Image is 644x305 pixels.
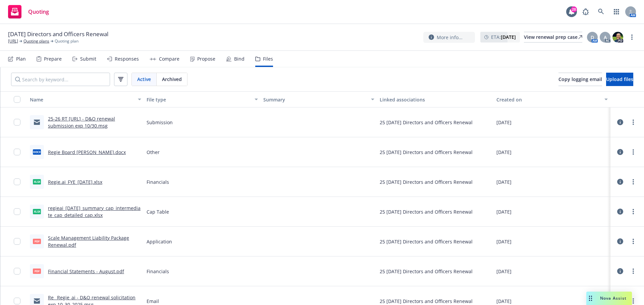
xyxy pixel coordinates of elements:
[380,298,473,305] div: 25 [DATE] Directors and Officers Renewal
[48,205,141,218] a: regieai_[DATE]_summary_cap_intermediate_cap_detailed_cap.xlsx
[496,238,512,245] span: [DATE]
[591,34,594,41] span: D
[33,149,41,154] span: docx
[14,119,20,126] input: Toggle Row Selected
[612,32,623,43] img: photo
[600,295,627,301] span: Nova Assist
[571,6,577,12] div: 28
[33,239,41,244] span: pdf
[604,34,607,41] span: A
[197,56,215,62] div: Propose
[496,178,512,185] span: [DATE]
[496,96,600,103] div: Created on
[380,268,473,275] div: 25 [DATE] Directors and Officers Renewal
[380,149,473,156] div: 25 [DATE] Directors and Officers Renewal
[629,118,637,126] a: more
[261,91,377,107] button: Summary
[579,5,592,18] a: Report a Bug
[629,267,637,275] a: more
[48,179,102,185] a: Regie.ai_FYE_[DATE].xlsx
[147,119,173,126] span: Submission
[524,32,582,42] div: View renewal prep case
[159,56,179,62] div: Compare
[33,269,41,274] span: pdf
[44,56,62,62] div: Prepare
[423,32,475,43] button: More info...
[5,2,52,21] a: Quoting
[33,209,41,214] span: xlsx
[48,116,115,129] a: 25-26 RT [URL] - D&O renewal submission exp 10/30.msg
[55,38,78,44] span: Quoting plan
[558,73,602,86] button: Copy logging email
[380,178,473,185] div: 25 [DATE] Directors and Officers Renewal
[115,56,139,62] div: Responses
[147,149,160,156] span: Other
[14,298,20,304] input: Toggle Row Selected
[33,179,41,184] span: xlsx
[80,56,96,62] div: Submit
[147,178,169,185] span: Financials
[496,208,512,215] span: [DATE]
[380,119,473,126] div: 25 [DATE] Directors and Officers Renewal
[629,237,637,245] a: more
[23,38,49,44] a: Quoting plans
[501,34,516,40] strong: [DATE]
[594,5,608,18] a: Search
[628,33,636,41] a: more
[234,56,245,62] div: Bind
[586,292,595,305] div: Drag to move
[8,38,18,44] a: [URL]
[137,76,151,83] span: Active
[629,178,637,186] a: more
[437,34,463,41] span: More info...
[147,298,159,305] span: Email
[629,297,637,305] a: more
[496,119,512,126] span: [DATE]
[380,238,473,245] div: 25 [DATE] Directors and Officers Renewal
[147,268,169,275] span: Financials
[147,238,172,245] span: Application
[162,76,182,83] span: Archived
[629,208,637,216] a: more
[606,76,633,82] span: Upload files
[496,268,512,275] span: [DATE]
[629,148,637,156] a: more
[606,73,633,86] button: Upload files
[147,96,251,103] div: File type
[48,268,124,275] a: Financial Statements - August.pdf
[28,9,49,14] span: Quoting
[30,96,134,103] div: Name
[558,76,602,82] span: Copy logging email
[48,149,126,155] a: Regie Board [PERSON_NAME].docx
[586,292,632,305] button: Nova Assist
[263,56,273,62] div: Files
[494,91,610,107] button: Created on
[380,208,473,215] div: 25 [DATE] Directors and Officers Renewal
[14,149,20,155] input: Toggle Row Selected
[14,238,20,245] input: Toggle Row Selected
[377,91,494,107] button: Linked associations
[14,208,20,215] input: Toggle Row Selected
[496,298,512,305] span: [DATE]
[144,91,261,107] button: File type
[11,73,110,86] input: Search by keyword...
[147,208,169,215] span: Cap Table
[14,96,20,103] input: Select all
[14,268,20,275] input: Toggle Row Selected
[496,149,512,156] span: [DATE]
[8,30,108,38] span: [DATE] Directors and Officers Renewal
[610,5,623,18] a: Switch app
[14,178,20,185] input: Toggle Row Selected
[263,96,367,103] div: Summary
[380,96,491,103] div: Linked associations
[27,91,144,107] button: Name
[48,235,129,248] a: Scale Management Liability Package Renewal.pdf
[524,32,582,43] a: View renewal prep case
[491,33,516,41] span: ETA :
[16,56,26,62] div: Plan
